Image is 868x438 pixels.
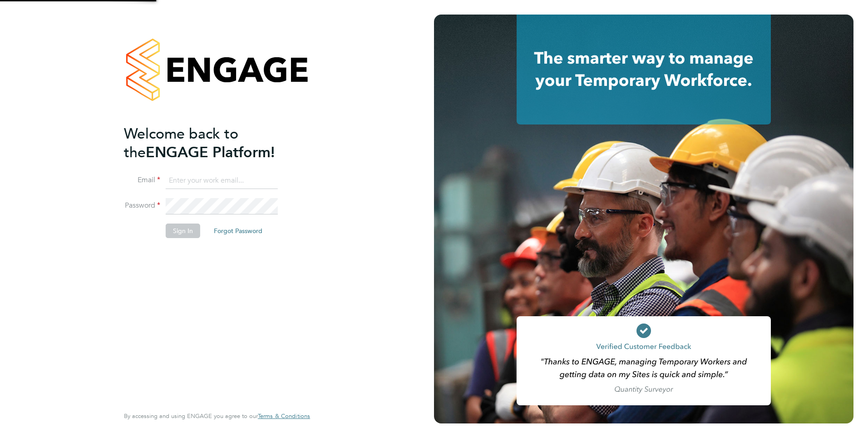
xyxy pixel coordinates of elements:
span: By accessing and using ENGAGE you agree to our [124,412,310,420]
span: Welcome back to the [124,125,238,161]
h2: ENGAGE Platform! [124,124,301,162]
a: Terms & Conditions [258,413,310,420]
label: Password [124,201,160,210]
button: Sign In [166,224,200,238]
button: Forgot Password [207,224,270,238]
span: Terms & Conditions [258,412,310,420]
label: Email [124,175,160,185]
input: Enter your work email... [166,173,278,189]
